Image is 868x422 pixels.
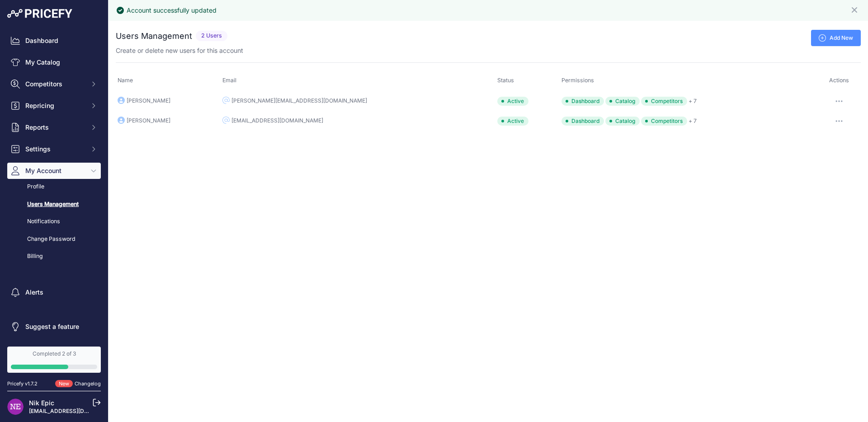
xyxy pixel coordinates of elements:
span: Reports [25,123,85,132]
button: Close [850,4,861,14]
button: Settings [7,141,101,157]
div: Active [497,117,528,126]
span: Competitors [641,97,687,106]
a: Suggest a feature [7,319,101,335]
span: Dashboard [561,97,604,106]
div: [PERSON_NAME] [127,97,170,104]
a: Profile [7,179,101,195]
a: Add New [811,30,861,46]
span: Settings [25,145,85,154]
button: My Account [7,163,101,179]
h2: Users Management [116,30,192,42]
a: Billing [7,249,101,264]
a: Nik Epic [29,399,54,407]
a: Completed 2 of 3 [7,347,101,373]
span: Permissions [561,77,594,84]
a: Change Password [7,231,101,247]
span: Competitors [25,80,85,89]
img: Pricefy Logo [7,9,72,18]
span: My Account [25,166,85,175]
div: Account successfully updated [127,6,217,15]
a: Users Management [7,197,101,212]
span: Competitors [641,117,687,126]
span: Status [497,77,514,84]
div: Active [497,97,528,106]
button: Repricing [7,98,101,114]
div: [EMAIL_ADDRESS][DOMAIN_NAME] [231,117,323,124]
span: New [55,380,73,388]
p: Create or delete new users for this account [116,46,243,55]
span: 2 Users [196,31,227,41]
div: [PERSON_NAME][EMAIL_ADDRESS][DOMAIN_NAME] [231,97,367,104]
span: Catalog [605,117,640,126]
a: Changelog [75,380,101,387]
button: Competitors [7,76,101,92]
nav: Sidebar [7,33,101,336]
span: Dashboard [561,117,604,126]
a: Dashboard [7,33,101,49]
a: Notifications [7,214,101,230]
a: + 7 [689,98,697,104]
a: My Catalog [7,54,101,70]
span: Name [118,77,133,84]
a: [EMAIL_ADDRESS][DOMAIN_NAME] [29,408,123,414]
span: Catalog [605,97,640,106]
a: + 7 [689,117,697,124]
div: Completed 2 of 3 [11,350,97,357]
div: [PERSON_NAME] [127,117,170,124]
span: Email [222,77,236,84]
a: Alerts [7,284,101,300]
button: Reports [7,119,101,136]
span: Repricing [25,101,85,110]
span: Actions [829,77,849,84]
div: Pricefy v1.7.2 [7,380,38,388]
